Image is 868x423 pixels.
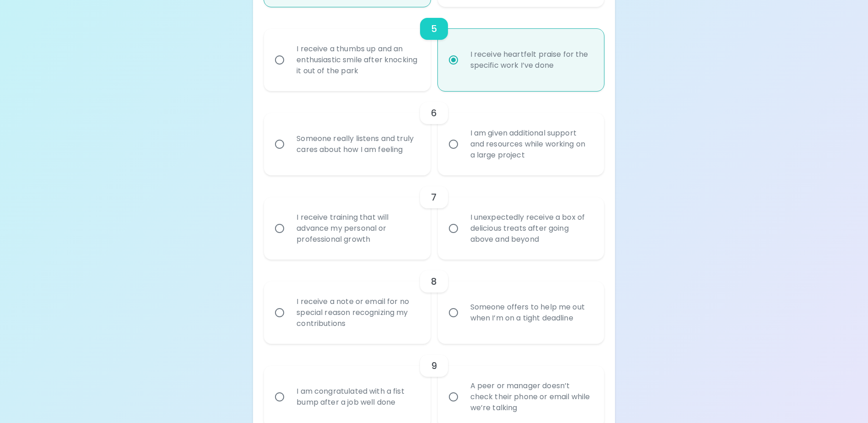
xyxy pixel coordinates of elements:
[289,201,425,256] div: I receive training that will advance my personal or professional growth
[463,201,599,256] div: I unexpectedly receive a box of delicious treats after going above and beyond
[289,375,425,419] div: I am congratulated with a fist bump after a job well done
[463,291,599,335] div: Someone offers to help me out when I’m on a tight deadline
[264,7,604,91] div: choice-group-check
[431,190,437,205] h6: 7
[431,22,437,36] h6: 5
[264,175,604,260] div: choice-group-check
[289,122,425,166] div: Someone really listens and truly cares about how I am feeling
[463,38,599,82] div: I receive heartfelt praise for the specific work I’ve done
[431,274,437,289] h6: 8
[289,285,425,340] div: I receive a note or email for no special reason recognizing my contributions
[289,33,425,87] div: I receive a thumbs up and an enthusiastic smile after knocking it out of the park
[264,260,604,344] div: choice-group-check
[264,91,604,175] div: choice-group-check
[431,358,437,373] h6: 9
[463,117,599,172] div: I am given additional support and resources while working on a large project
[431,106,437,120] h6: 6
